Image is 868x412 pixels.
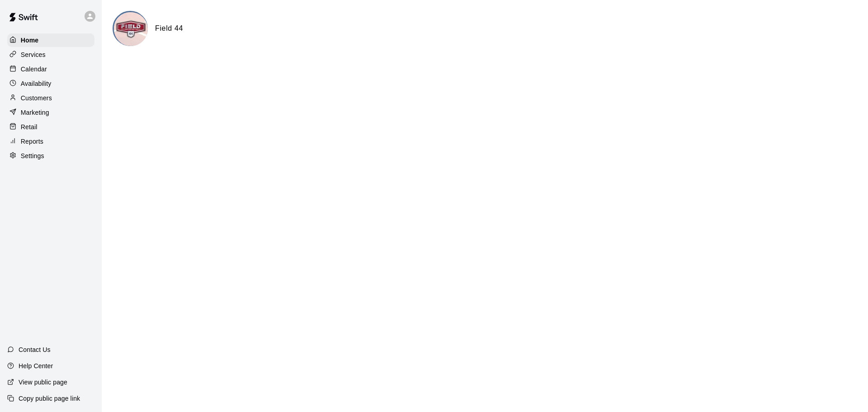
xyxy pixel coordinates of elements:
[19,361,53,370] p: Help Center
[21,122,38,131] p: Retail
[19,378,67,387] p: View public page
[19,345,51,354] p: Contact Us
[7,91,94,105] a: Customers
[7,106,94,119] a: Marketing
[21,108,49,117] p: Marketing
[114,12,148,46] img: Field 44 logo
[21,65,47,74] p: Calendar
[7,149,94,163] a: Settings
[21,137,43,146] p: Reports
[21,36,39,45] p: Home
[21,50,46,59] p: Services
[7,33,94,47] a: Home
[7,120,94,134] a: Retail
[19,394,80,403] p: Copy public page link
[21,151,44,160] p: Settings
[7,48,94,61] a: Services
[7,135,94,148] a: Reports
[7,77,94,90] a: Availability
[21,94,52,103] p: Customers
[155,23,183,34] h6: Field 44
[7,62,94,76] a: Calendar
[21,79,52,88] p: Availability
